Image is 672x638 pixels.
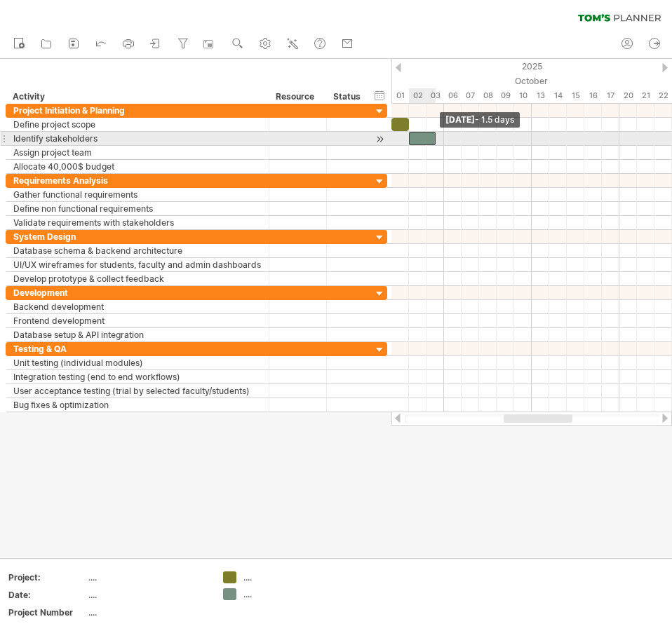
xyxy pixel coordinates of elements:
div: Wednesday, 8 October 2025 [479,88,497,103]
div: .... [88,571,206,583]
div: Allocate 40,000$ budget [13,160,262,173]
div: Develop prototype & collect feedback [13,272,262,285]
div: Tuesday, 7 October 2025 [462,88,479,103]
span: - 1.5 days [475,114,514,125]
div: Friday, 3 October 2025 [426,88,444,103]
div: Project: [8,571,86,583]
div: Backend development [13,300,262,313]
div: Assign project team [13,146,262,159]
div: Unit testing (individual modules) [13,356,262,369]
div: Monday, 6 October 2025 [444,88,462,103]
div: Define non functional requirements [13,202,262,215]
div: Activity [13,90,261,104]
div: Gather functional requirements [13,188,262,201]
div: Database schema & backend architecture [13,244,262,257]
div: .... [88,589,206,601]
div: Integration testing (end to end workflows) [13,370,262,384]
div: Testing & QA [13,342,262,355]
div: Date: [8,589,86,601]
div: UI/UX wireframes for students, faculty and admin dashboards [13,258,262,271]
div: Bug fixes & optimization [13,398,262,412]
div: Wednesday, 22 October 2025 [654,88,672,103]
div: Thursday, 2 October 2025 [409,88,426,103]
div: Tuesday, 14 October 2025 [549,88,567,103]
div: scroll to activity [373,132,387,147]
div: Friday, 17 October 2025 [602,88,619,103]
div: Thursday, 16 October 2025 [584,88,602,103]
div: Database setup & API integration [13,328,262,341]
div: Status [333,90,364,104]
div: Define project scope [13,118,262,131]
div: Project Number [8,606,86,618]
div: .... [88,606,206,618]
div: Project Initiation & Planning [13,104,262,117]
div: .... [243,588,320,600]
div: User acceptance testing (trial by selected faculty/students) [13,384,262,398]
div: Validate requirements with stakeholders [13,216,262,229]
div: [DATE] [440,112,520,128]
div: Tuesday, 21 October 2025 [637,88,654,103]
div: .... [243,571,320,583]
div: Wednesday, 1 October 2025 [391,88,409,103]
div: System Design [13,230,262,243]
div: Friday, 10 October 2025 [514,88,532,103]
div: Development [13,286,262,299]
div: Identify stakeholders [13,132,262,145]
div: Monday, 13 October 2025 [532,88,549,103]
div: Thursday, 9 October 2025 [497,88,514,103]
div: Frontend development [13,314,262,327]
div: Monday, 20 October 2025 [619,88,637,103]
div: Wednesday, 15 October 2025 [567,88,584,103]
div: Requirements Analysis [13,174,262,187]
div: Resource [276,90,318,104]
